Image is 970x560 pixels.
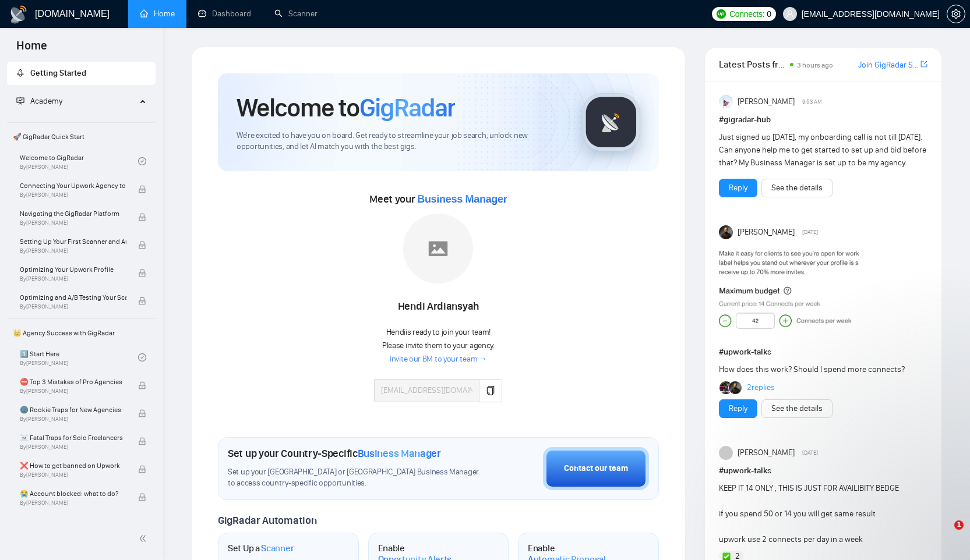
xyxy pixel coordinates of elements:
[719,465,927,477] h1: # upwork-talks
[374,297,502,317] div: Hendi Ardiansyah
[729,8,764,20] span: Connects:
[486,386,495,395] span: copy
[198,9,251,19] a: dashboardDashboard
[138,297,146,305] span: lock
[382,341,495,350] span: Please invite them to your agency.
[20,404,126,416] span: 🌚 Rookie Traps for New Agencies
[138,213,146,221] span: lock
[20,444,126,451] span: By [PERSON_NAME]
[417,193,507,205] span: Business Manager
[20,416,126,423] span: By [PERSON_NAME]
[359,92,455,123] span: GigRadar
[719,95,733,109] img: Anisuzzaman Khan
[274,9,318,19] a: searchScanner
[20,292,126,303] span: Optimizing and A/B Testing Your Scanner for Better Results
[7,62,156,85] li: Getting Started
[237,130,563,153] span: We're excited to have you on board. Get ready to streamline your job search, unlock new opportuni...
[582,93,640,151] img: gigradar-logo.png
[20,236,126,247] span: Setting Up Your First Scanner and Auto-Bidder
[20,208,126,219] span: Navigating the GigRadar Platform
[954,520,964,530] span: 1
[228,467,481,489] span: Set up your [GEOGRAPHIC_DATA] or [GEOGRAPHIC_DATA] Business Manager to access country-specific op...
[20,499,126,506] span: By [PERSON_NAME]
[20,303,126,310] span: By [PERSON_NAME]
[479,379,502,402] button: copy
[947,9,965,19] a: setting
[767,8,771,20] span: 0
[729,182,747,194] a: Reply
[138,353,146,361] span: check-circle
[138,241,146,249] span: lock
[138,437,146,445] span: lock
[261,543,294,554] span: Scanner
[719,483,899,544] span: KEEP IT 14 ONLY , THIS IS JUST FOR AVAILIBITY BEDGE if you spend 50 or 14 you will get same resul...
[20,488,126,499] span: 😭 Account blocked: what to do?
[947,5,965,23] button: setting
[20,516,126,527] span: 🔓 Unblocked cases: review
[8,321,154,345] span: 👑 Agency Success with GigRadar
[771,182,823,194] a: See the details
[358,447,441,460] span: Business Manager
[20,275,126,282] span: By [PERSON_NAME]
[9,5,28,24] img: logo
[719,346,927,359] h1: # upwork-talks
[719,179,757,197] button: Reply
[20,264,126,275] span: Optimizing Your Upwork Profile
[16,96,62,106] span: Academy
[7,37,57,62] span: Home
[140,9,175,19] a: homeHome
[719,225,733,239] img: Bikon Kumar Das
[390,354,487,365] a: Invite our BM to your team →
[719,399,757,418] button: Reply
[564,462,628,475] div: Contact our team
[138,493,146,501] span: lock
[930,520,958,548] iframe: Intercom live chat
[797,61,833,69] span: 3 hours ago
[20,432,126,444] span: ☠️ Fatal Traps for Solo Freelancers
[20,376,126,388] span: ⛔ Top 3 Mistakes of Pro Agencies
[761,179,833,197] button: See the details
[786,10,794,18] span: user
[20,247,126,254] span: By [PERSON_NAME]
[20,388,126,395] span: By [PERSON_NAME]
[802,227,818,238] span: [DATE]
[729,402,747,415] a: Reply
[228,543,294,554] h1: Set Up a
[218,514,316,527] span: GigRadar Automation
[138,465,146,473] span: lock
[738,226,795,239] span: [PERSON_NAME]
[30,68,86,78] span: Getting Started
[738,446,795,459] span: [PERSON_NAME]
[543,447,649,490] button: Contact our team
[138,409,146,417] span: lock
[738,95,795,108] span: [PERSON_NAME]
[729,381,742,394] img: Bikon Kumar Das
[719,132,926,168] span: Just signed up [DATE], my onboarding call is not till [DATE]. Can anyone help me to get started t...
[719,57,786,72] span: Latest Posts from the GigRadar Community
[237,92,455,123] h1: Welcome to
[403,214,473,283] img: placeholder.png
[138,269,146,277] span: lock
[369,193,507,205] span: Meet your
[719,364,905,374] span: How does this work? Should I spend more connects?
[30,96,62,106] span: Academy
[138,157,146,165] span: check-circle
[747,382,775,394] a: 2replies
[920,59,927,69] span: export
[717,9,726,19] img: upwork-logo.png
[719,244,859,337] img: F09BACM5LAK-image.png
[8,125,154,148] span: 🚀 GigRadar Quick Start
[16,97,24,105] span: fund-projection-screen
[719,381,732,394] img: Umer
[920,59,927,70] a: export
[802,97,822,107] span: 9:53 AM
[138,185,146,193] span: lock
[858,59,918,72] a: Join GigRadar Slack Community
[20,180,126,192] span: Connecting Your Upwork Agency to GigRadar
[20,148,138,174] a: Welcome to GigRadarBy[PERSON_NAME]
[20,460,126,472] span: ❌ How to get banned on Upwork
[386,327,491,337] span: Hendi is ready to join your team!
[20,345,138,370] a: 1️⃣ Start HereBy[PERSON_NAME]
[761,399,833,418] button: See the details
[228,447,441,460] h1: Set up your Country-Specific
